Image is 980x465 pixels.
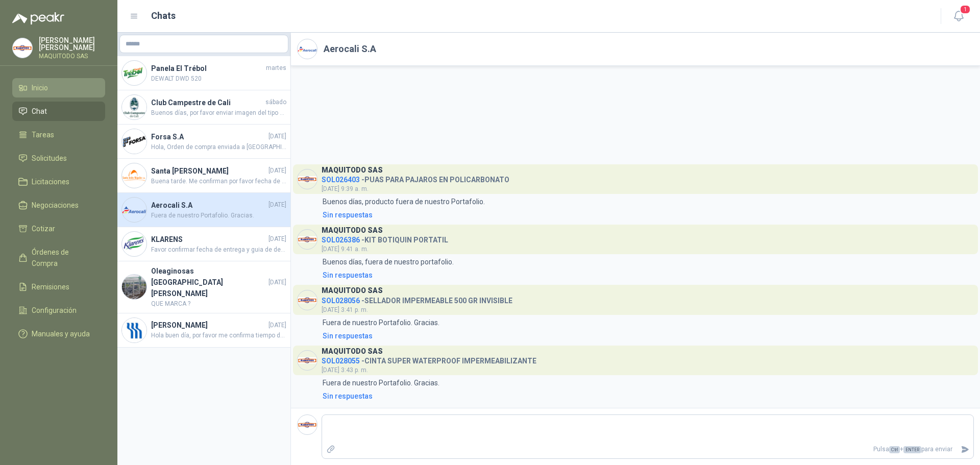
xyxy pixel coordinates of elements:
[32,200,79,211] span: Negociaciones
[122,95,146,119] img: Company Logo
[39,37,105,51] p: [PERSON_NAME] [PERSON_NAME]
[322,357,360,365] span: SOL028055
[322,354,536,364] h4: - CINTA SUPER WATERPROOF IMPERMEABILIZANTE
[268,132,286,141] span: [DATE]
[322,440,339,458] label: Adjuntar archivos
[151,108,286,118] span: Buenos días, por favor enviar imagen del tipo de llave que requiere, y especificar si pulgadas o ...
[322,297,360,305] span: SOL028056
[322,173,509,183] h4: - PUAS PARA PAJAROS EN POLICARBONATO
[151,299,286,309] span: QUE MARCA ?
[12,301,105,320] a: Configuración
[32,106,47,117] span: Chat
[322,349,383,354] h3: MAQUITODO SAS
[298,230,317,249] img: Company Logo
[903,446,921,453] span: ENTER
[298,290,317,310] img: Company Logo
[117,227,290,261] a: Company LogoKLARENS[DATE]Favor confirmar fecha de entrega y guia de despacho.
[12,172,105,191] a: Licitaciones
[323,256,454,267] p: Buenos días, fuera de nuestro portafolio.
[151,234,266,245] h4: KLARENS
[151,165,266,177] h4: Santa [PERSON_NAME]
[298,169,317,189] img: Company Logo
[117,261,290,313] a: Company LogoOleaginosas [GEOGRAPHIC_DATA][PERSON_NAME][DATE]QUE MARCA ?
[117,193,290,227] a: Company LogoAerocali S.A[DATE]Fuera de nuestro Portafolio. Gracias.
[323,377,439,388] p: Fuera de nuestro Portafolio. Gracias.
[39,53,105,59] p: MAQUITODO SAS
[32,176,69,187] span: Licitaciones
[321,390,974,402] a: Sin respuestas
[321,270,974,281] a: Sin respuestas
[322,306,368,313] span: [DATE] 3:41 p. m.
[12,102,105,121] a: Chat
[322,294,512,304] h4: - SELLADOR IMPERMEABLE 500 GR INVISIBLE
[151,74,286,84] span: DEWALT DWD 520
[321,209,974,221] a: Sin respuestas
[339,440,957,458] p: Pulsa + para enviar
[122,232,146,256] img: Company Logo
[323,390,373,402] div: Sin respuestas
[322,236,360,244] span: SOL026386
[889,446,900,453] span: Ctrl
[32,153,67,164] span: Solicitudes
[117,159,290,193] a: Company LogoSanta [PERSON_NAME][DATE]Buena tarde. Me confirman por favor fecha de entrega. Gracias
[32,223,55,234] span: Cotizar
[298,415,317,434] img: Company Logo
[322,185,369,192] span: [DATE] 9:39 a. m.
[12,78,105,97] a: Inicio
[12,324,105,344] a: Manuales y ayuda
[151,200,266,211] h4: Aerocali S.A
[32,305,77,316] span: Configuración
[151,331,286,340] span: Hola buen día, por favor me confirma tiempo de garantía por defectos de fabrica
[151,142,286,152] span: Hola, Orden de compra enviada a [GEOGRAPHIC_DATA], este material se recogera. Me confirmas horari...
[322,246,369,253] span: [DATE] 9:41 a. m.
[322,228,383,233] h3: MAQUITODO SAS
[957,440,973,458] button: Enviar
[151,97,263,108] h4: Club Campestre de Cali
[151,131,266,142] h4: Forsa S.A
[322,233,448,243] h4: - KIT BOTIQUIN PORTATIL
[266,63,286,73] span: martes
[321,330,974,341] a: Sin respuestas
[151,211,286,221] span: Fuera de nuestro Portafolio. Gracias.
[151,63,264,74] h4: Panela El Trébol
[32,281,69,292] span: Remisiones
[122,129,146,154] img: Company Logo
[13,38,32,58] img: Company Logo
[268,278,286,287] span: [DATE]
[122,318,146,342] img: Company Logo
[322,366,368,374] span: [DATE] 3:43 p. m.
[268,234,286,244] span: [DATE]
[32,82,48,93] span: Inicio
[323,196,485,207] p: Buenos días, producto fuera de nuestro Portafolio.
[268,200,286,210] span: [DATE]
[151,265,266,299] h4: Oleaginosas [GEOGRAPHIC_DATA][PERSON_NAME]
[322,288,383,293] h3: MAQUITODO SAS
[117,90,290,125] a: Company LogoClub Campestre de CalisábadoBuenos días, por favor enviar imagen del tipo de llave qu...
[151,9,176,23] h1: Chats
[298,351,317,370] img: Company Logo
[32,129,54,140] span: Tareas
[322,176,360,184] span: SOL026403
[122,163,146,188] img: Company Logo
[122,198,146,222] img: Company Logo
[12,277,105,297] a: Remisiones
[12,125,105,144] a: Tareas
[323,209,373,221] div: Sin respuestas
[12,149,105,168] a: Solicitudes
[268,321,286,330] span: [DATE]
[151,320,266,331] h4: [PERSON_NAME]
[298,39,317,59] img: Company Logo
[12,12,64,25] img: Logo peakr
[323,317,439,328] p: Fuera de nuestro Portafolio. Gracias.
[122,61,146,85] img: Company Logo
[322,167,383,173] h3: MAQUITODO SAS
[268,166,286,176] span: [DATE]
[32,247,95,269] span: Órdenes de Compra
[117,56,290,90] a: Company LogoPanela El TrébolmartesDEWALT DWD 520
[12,242,105,273] a: Órdenes de Compra
[117,125,290,159] a: Company LogoForsa S.A[DATE]Hola, Orden de compra enviada a [GEOGRAPHIC_DATA], este material se re...
[151,177,286,186] span: Buena tarde. Me confirman por favor fecha de entrega. Gracias
[960,5,971,14] span: 1
[117,313,290,348] a: Company Logo[PERSON_NAME][DATE]Hola buen día, por favor me confirma tiempo de garantía por defect...
[32,328,90,339] span: Manuales y ayuda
